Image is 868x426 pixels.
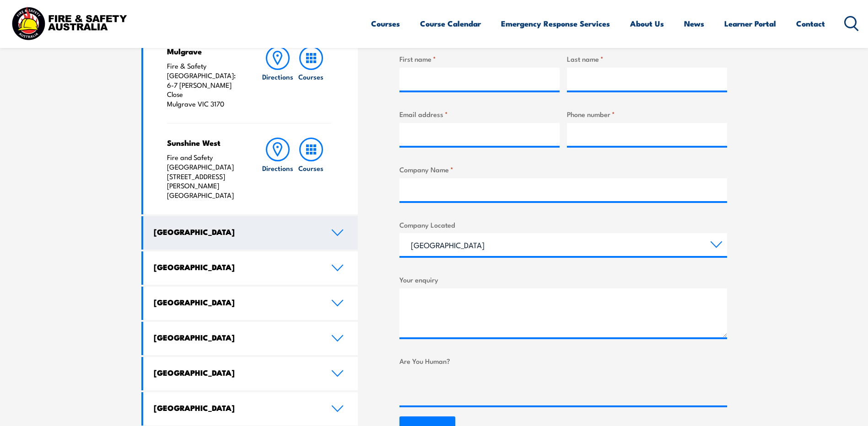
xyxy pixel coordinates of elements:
[167,46,243,56] h4: Mulgrave
[154,367,318,378] h4: [GEOGRAPHIC_DATA]
[567,109,727,119] label: Phone number
[167,153,243,200] p: Fire and Safety [GEOGRAPHIC_DATA] [STREET_ADDRESS][PERSON_NAME] [GEOGRAPHIC_DATA]
[154,332,318,342] h4: [GEOGRAPHIC_DATA]
[295,46,328,109] a: Courses
[399,370,539,405] iframe: reCAPTCHA
[295,138,328,200] a: Courses
[724,11,776,36] a: Learner Portal
[298,163,323,173] h6: Courses
[167,61,243,109] p: Fire & Safety [GEOGRAPHIC_DATA]: 6-7 [PERSON_NAME] Close Mulgrave VIC 3170
[298,72,323,81] h6: Courses
[399,109,560,119] label: Email address
[630,11,664,36] a: About Us
[154,227,318,237] h4: [GEOGRAPHIC_DATA]
[371,11,400,36] a: Courses
[154,297,318,307] h4: [GEOGRAPHIC_DATA]
[399,164,727,175] label: Company Name
[567,53,727,64] label: Last name
[399,53,560,64] label: First name
[261,138,294,200] a: Directions
[399,274,727,285] label: Your enquiry
[143,287,358,320] a: [GEOGRAPHIC_DATA]
[501,11,610,36] a: Emergency Response Services
[420,11,481,36] a: Course Calendar
[399,219,727,230] label: Company Located
[796,11,825,36] a: Contact
[167,138,243,148] h4: Sunshine West
[143,392,358,426] a: [GEOGRAPHIC_DATA]
[154,262,318,272] h4: [GEOGRAPHIC_DATA]
[261,46,294,109] a: Directions
[154,403,318,413] h4: [GEOGRAPHIC_DATA]
[143,216,358,250] a: [GEOGRAPHIC_DATA]
[143,322,358,355] a: [GEOGRAPHIC_DATA]
[262,72,293,81] h6: Directions
[684,11,704,36] a: News
[143,251,358,285] a: [GEOGRAPHIC_DATA]
[143,357,358,390] a: [GEOGRAPHIC_DATA]
[262,163,293,173] h6: Directions
[399,356,727,366] label: Are You Human?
